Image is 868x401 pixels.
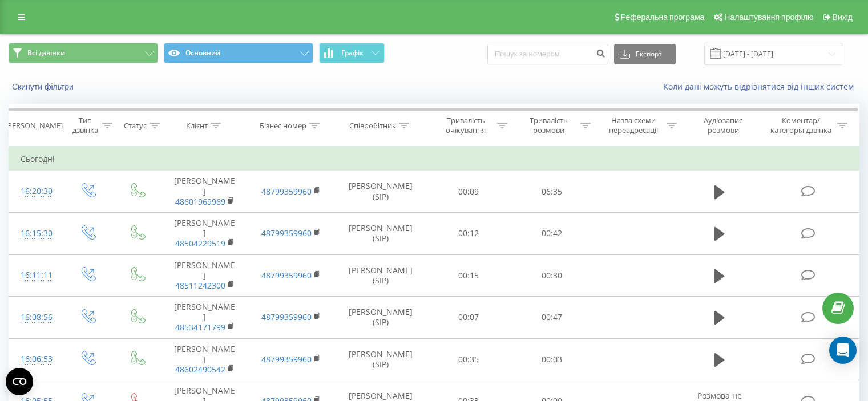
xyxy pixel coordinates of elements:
div: [PERSON_NAME] [5,121,63,131]
button: Скинути фільтри [9,82,79,92]
button: Графік [319,43,385,63]
td: [PERSON_NAME] [162,297,248,339]
a: 48799359960 [261,354,312,364]
div: Клієнт [186,121,208,131]
button: Всі дзвінки [9,43,158,63]
td: 00:47 [510,297,593,339]
a: 48799359960 [261,311,312,322]
td: 00:15 [427,254,510,297]
td: 00:42 [510,212,593,254]
td: [PERSON_NAME] (SIP) [334,297,427,339]
span: Всі дзвінки [27,48,65,58]
a: 48504229519 [175,238,225,249]
a: 48601969969 [175,196,225,207]
div: 16:06:53 [21,348,51,370]
button: Експорт [614,44,676,64]
td: [PERSON_NAME] [162,171,248,213]
a: Коли дані можуть відрізнятися вiд інших систем [663,81,859,92]
td: [PERSON_NAME] (SIP) [334,254,427,297]
div: 16:11:11 [21,264,51,286]
div: Статус [124,121,147,131]
div: Тип дзвінка [72,116,99,135]
input: Пошук за номером [487,44,608,64]
div: Open Intercom Messenger [829,337,857,364]
div: Коментар/категорія дзвінка [768,116,834,135]
span: Реферальна програма [621,13,705,22]
td: 00:09 [427,171,510,213]
a: 48602490542 [175,364,225,375]
div: Аудіозапис розмови [690,116,757,135]
span: Налаштування профілю [724,13,813,22]
td: 06:35 [510,171,593,213]
td: [PERSON_NAME] [162,254,248,297]
div: Назва схеми переадресації [604,116,664,135]
a: 48511242300 [175,280,225,291]
div: 16:20:30 [21,180,51,202]
span: Вихід [833,13,853,22]
td: [PERSON_NAME] (SIP) [334,171,427,213]
div: Тривалість розмови [520,116,578,135]
span: Графік [341,49,364,57]
td: [PERSON_NAME] [162,212,248,254]
button: Open CMP widget [6,368,33,395]
td: Сьогодні [9,148,859,171]
button: Основний [164,43,313,63]
td: 00:07 [427,297,510,339]
div: Бізнес номер [260,121,306,131]
td: 00:30 [510,254,593,297]
td: 00:12 [427,212,510,254]
div: Тривалість очікування [438,116,495,135]
a: 48799359960 [261,228,312,238]
a: 48534171799 [175,322,225,333]
a: 48799359960 [261,270,312,281]
td: 00:35 [427,338,510,380]
a: 48799359960 [261,186,312,197]
td: [PERSON_NAME] (SIP) [334,212,427,254]
div: 16:08:56 [21,306,51,329]
td: [PERSON_NAME] [162,338,248,380]
div: 16:15:30 [21,222,51,245]
td: 00:03 [510,338,593,380]
div: Співробітник [349,121,396,131]
td: [PERSON_NAME] (SIP) [334,338,427,380]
